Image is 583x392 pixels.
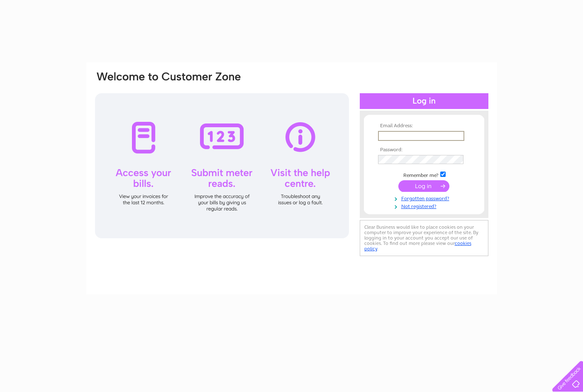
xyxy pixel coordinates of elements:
[398,180,449,192] input: Submit
[376,170,472,179] td: Remember me?
[376,147,472,153] th: Password:
[378,202,472,210] a: Not registered?
[360,220,488,256] div: Clear Business would like to place cookies on your computer to improve your experience of the sit...
[364,240,471,252] a: cookies policy
[376,123,472,129] th: Email Address:
[378,194,472,202] a: Forgotten password?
